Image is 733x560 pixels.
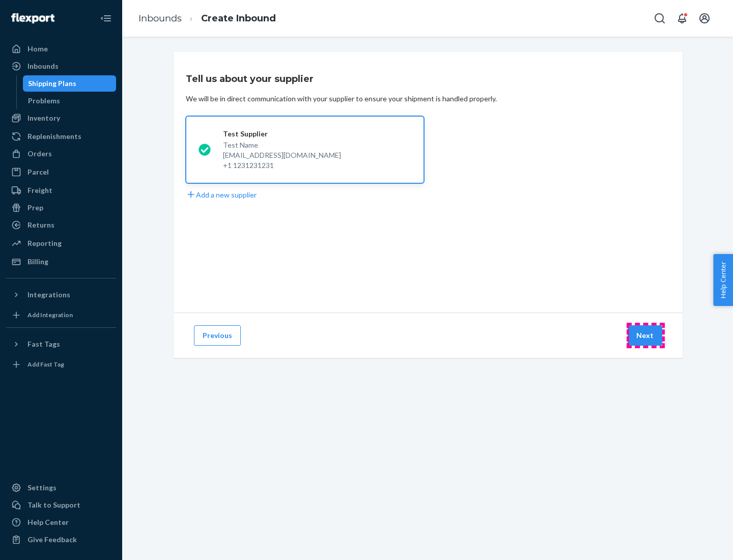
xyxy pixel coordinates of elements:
a: Orders [6,146,116,162]
div: Reporting [27,238,62,248]
a: Talk to Support [6,497,116,513]
a: Inventory [6,110,116,126]
div: Inbounds [27,61,59,71]
div: Inventory [27,113,60,123]
div: Add Integration [27,311,73,319]
a: Problems [23,93,117,109]
div: Problems [28,96,60,106]
div: Give Feedback [27,535,77,545]
button: Open account menu [694,8,715,29]
a: Settings [6,480,116,496]
div: Prep [27,203,43,213]
button: Close Navigation [96,8,116,29]
a: Prep [6,200,116,216]
div: Parcel [27,167,49,177]
button: Integrations [6,287,116,303]
a: Shipping Plans [23,75,117,92]
a: Replenishments [6,128,116,145]
a: Inbounds [138,13,182,24]
h3: Tell us about your supplier [186,72,314,86]
a: Inbounds [6,58,116,74]
button: Open notifications [672,8,692,29]
a: Billing [6,254,116,270]
div: Billing [27,257,48,267]
a: Reporting [6,235,116,251]
button: Help Center [713,254,733,306]
div: Talk to Support [27,500,80,510]
button: Fast Tags [6,336,116,352]
button: Next [628,325,662,346]
div: Settings [27,483,57,493]
a: Parcel [6,164,116,180]
a: Add Fast Tag [6,356,116,373]
div: Shipping Plans [28,78,76,89]
button: Add a new supplier [186,189,257,200]
button: Open Search Box [650,8,670,29]
a: Returns [6,217,116,233]
a: Home [6,41,116,57]
button: Previous [194,325,241,346]
div: Replenishments [27,131,81,142]
div: Help Center [27,517,69,527]
ol: breadcrumbs [130,4,284,34]
div: Add Fast Tag [27,360,64,369]
button: Give Feedback [6,531,116,548]
a: Help Center [6,514,116,530]
a: Add Integration [6,307,116,323]
img: Flexport logo [11,13,54,23]
a: Create Inbound [201,13,276,24]
div: Returns [27,220,54,230]
div: Fast Tags [27,339,60,349]
div: Orders [27,149,52,159]
a: Freight [6,182,116,199]
div: Freight [27,185,52,195]
div: We will be in direct communication with your supplier to ensure your shipment is handled properly. [186,94,497,104]
div: Integrations [27,290,70,300]
div: Home [27,44,48,54]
